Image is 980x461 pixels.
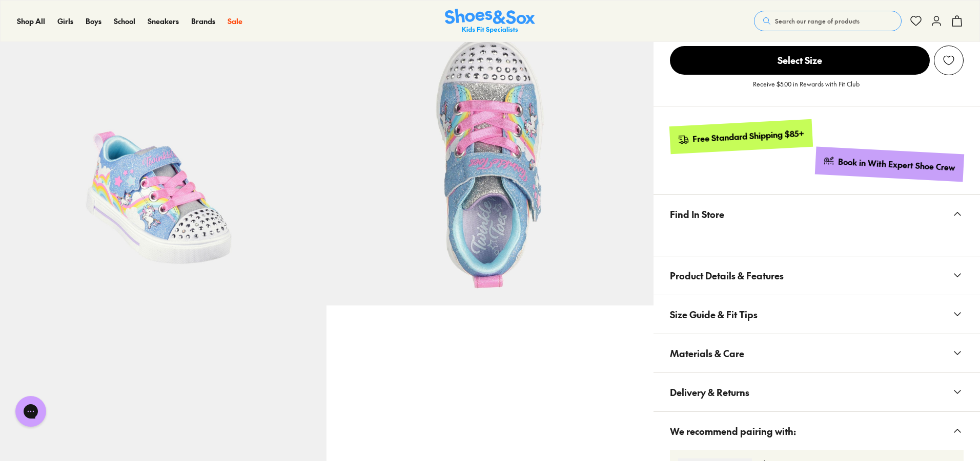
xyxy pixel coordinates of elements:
[654,334,980,372] button: Materials & Care
[670,46,930,75] button: Select Size
[114,16,135,26] span: School
[669,119,812,154] a: Free Standard Shipping $85+
[17,16,45,26] span: Shop All
[17,16,45,27] a: Shop All
[228,16,242,26] span: Sale
[654,295,980,334] button: Size Guide & Fit Tips
[86,16,101,26] span: Boys
[670,46,930,75] span: Select Size
[57,16,73,27] a: Girls
[670,338,744,368] span: Materials & Care
[228,16,242,27] a: Sale
[654,195,980,233] button: Find In Store
[86,16,101,27] a: Boys
[670,416,796,446] span: We recommend pairing with:
[148,16,179,26] span: Sneakers
[191,16,215,26] span: Brands
[148,16,179,27] a: Sneakers
[10,392,51,430] iframe: Gorgias live chat messenger
[445,9,535,34] img: SNS_Logo_Responsive.svg
[445,9,535,34] a: Shoes & Sox
[670,377,749,407] span: Delivery & Returns
[191,16,215,27] a: Brands
[670,299,758,330] span: Size Guide & Fit Tips
[114,16,135,27] a: School
[57,16,73,26] span: Girls
[670,199,724,229] span: Find In Store
[670,233,964,244] iframe: Find in Store
[654,256,980,295] button: Product Details & Features
[692,127,804,144] div: Free Standard Shipping $85+
[753,79,860,98] p: Receive $5.00 in Rewards with Fit Club
[934,46,964,75] button: Add to Wishlist
[815,146,964,182] a: Book in With Expert Shoe Crew
[654,412,980,450] button: We recommend pairing with:
[654,373,980,411] button: Delivery & Returns
[838,156,956,173] div: Book in With Expert Shoe Crew
[775,16,860,26] span: Search our range of products
[754,11,902,31] button: Search our range of products
[670,260,784,291] span: Product Details & Features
